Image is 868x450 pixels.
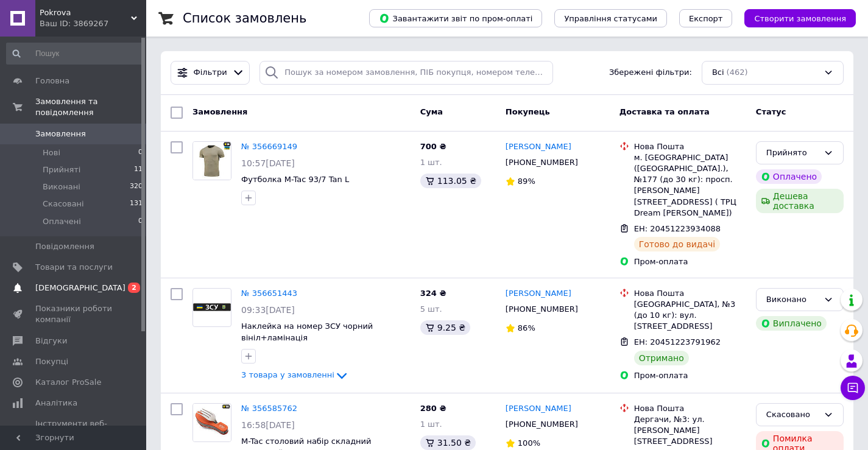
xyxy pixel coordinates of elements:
[518,438,540,448] span: 100%
[241,305,295,315] span: 09:33[DATE]
[766,294,819,306] div: Виконано
[756,189,844,213] div: Дешева доставка
[241,289,297,298] a: № 356651443
[193,142,231,180] img: Фото товару
[727,68,748,77] span: (462)
[506,107,550,116] span: Покупець
[506,288,571,300] a: [PERSON_NAME]
[194,67,227,79] span: Фільтри
[35,377,101,388] span: Каталог ProSale
[518,323,535,332] span: 86%
[609,67,692,79] span: Збережені фільтри:
[506,403,571,415] a: [PERSON_NAME]
[634,237,721,251] div: Готово до видачі
[756,169,822,184] div: Оплачено
[712,67,724,79] span: Всі
[241,404,297,413] a: № 356585762
[756,107,786,116] span: Статус
[6,43,144,65] input: Пошук
[634,141,746,152] div: Нова Пошта
[379,13,532,24] span: Завантажити звіт по пром-оплаті
[35,262,113,273] span: Товари та послуги
[679,9,733,27] button: Експорт
[420,304,442,314] span: 5 шт.
[193,303,231,311] img: Фото товару
[634,370,746,381] div: Пром-оплата
[128,283,140,293] span: 2
[634,256,746,267] div: Пром-оплата
[43,164,80,175] span: Прийняті
[634,414,746,448] div: Дергачи, №3: ул. [PERSON_NAME][STREET_ADDRESS]
[634,299,746,332] div: [GEOGRAPHIC_DATA], №3 (до 10 кг): вул. [STREET_ADDRESS]
[35,241,94,252] span: Повідомлення
[43,216,81,227] span: Оплачені
[420,289,446,298] span: 324 ₴
[766,409,819,421] div: Скасовано
[503,301,580,317] div: [PHONE_NUMBER]
[241,175,349,184] a: Футболка M-Tac 93/7 Tan L
[503,155,580,171] div: [PHONE_NUMBER]
[420,107,443,116] span: Cума
[193,404,231,441] img: Фото товару
[756,316,827,331] div: Виплачено
[130,199,143,209] span: 131
[40,7,131,18] span: Pokrova
[634,337,721,346] span: ЕН: 20451223791962
[35,283,125,294] span: [DEMOGRAPHIC_DATA]
[241,322,373,342] a: Наклейка на номер ЗСУ чорний вініл+ламінація
[35,356,68,367] span: Покупці
[138,147,143,158] span: 0
[35,336,67,346] span: Відгуки
[634,403,746,414] div: Нова Пошта
[40,18,146,29] div: Ваш ID: 3869267
[766,147,819,160] div: Прийнято
[754,14,846,23] span: Створити замовлення
[420,174,481,188] div: 113.05 ₴
[130,181,143,192] span: 320
[420,320,470,335] div: 9.25 ₴
[420,158,442,167] span: 1 шт.
[43,147,60,158] span: Нові
[634,224,721,233] span: ЕН: 20451223934088
[503,417,580,432] div: [PHONE_NUMBER]
[192,288,231,327] a: Фото товару
[241,370,334,379] span: 3 товара у замовленні
[241,142,297,151] a: № 356669149
[732,13,856,23] a: Створити замовлення
[43,181,80,192] span: Виконані
[506,141,571,153] a: [PERSON_NAME]
[192,141,231,180] a: Фото товару
[35,398,77,409] span: Аналітика
[35,128,86,139] span: Замовлення
[35,418,113,440] span: Інструменти веб-майстра та SEO
[420,404,446,413] span: 280 ₴
[183,11,306,26] h1: Список замовлень
[420,420,442,429] span: 1 шт.
[744,9,856,27] button: Створити замовлення
[192,403,231,442] a: Фото товару
[564,14,657,23] span: Управління статусами
[619,107,710,116] span: Доставка та оплата
[518,177,535,186] span: 89%
[241,420,295,430] span: 16:58[DATE]
[35,96,146,118] span: Замовлення та повідомлення
[138,216,143,227] span: 0
[420,142,446,151] span: 700 ₴
[241,158,295,168] span: 10:57[DATE]
[259,61,553,85] input: Пошук за номером замовлення, ПІБ покупця, номером телефону, Email, номером накладної
[689,14,723,23] span: Експорт
[35,76,69,86] span: Головна
[241,370,349,379] a: 3 товара у замовленні
[634,288,746,299] div: Нова Пошта
[634,152,746,219] div: м. [GEOGRAPHIC_DATA] ([GEOGRAPHIC_DATA].), №177 (до 30 кг): просп. [PERSON_NAME][STREET_ADDRESS] ...
[841,376,865,400] button: Чат з покупцем
[35,303,113,325] span: Показники роботи компанії
[369,9,542,27] button: Завантажити звіт по пром-оплаті
[43,199,84,209] span: Скасовані
[134,164,143,175] span: 11
[192,107,247,116] span: Замовлення
[420,435,476,450] div: 31.50 ₴
[554,9,667,27] button: Управління статусами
